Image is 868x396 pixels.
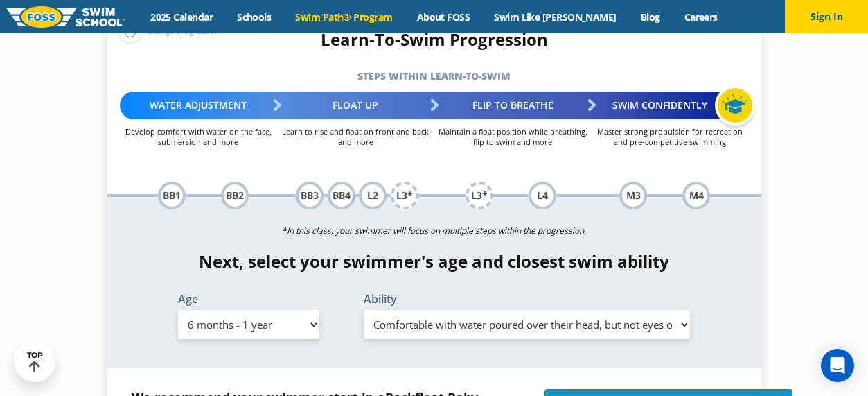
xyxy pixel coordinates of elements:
[107,30,761,49] h4: Learn-To-Swim Progression
[482,10,629,24] a: Swim Like [PERSON_NAME]
[107,252,761,271] h4: Next, select your swimmer's age and closest swim ability
[619,182,647,209] div: M3
[821,349,854,382] div: Open Intercom Messenger
[283,10,405,24] a: Swim Path® Program
[7,6,125,28] img: FOSS Swim School Logo
[434,92,592,119] div: Flip to Breathe
[120,92,277,119] div: Water Adjustment
[178,293,319,304] label: Age
[328,182,355,209] div: BB4
[225,10,283,24] a: Schools
[359,182,387,209] div: L2
[672,10,729,24] a: Careers
[107,67,761,86] h5: Steps within Learn-to-Swim
[277,126,434,147] p: Learn to rise and float on front and back and more
[405,10,482,24] a: About FOSS
[221,182,249,209] div: BB2
[682,182,710,209] div: M4
[364,293,691,304] label: Ability
[107,221,761,241] p: *In this class, your swimmer will focus on multiple steps within the progression.
[120,126,277,147] p: Develop comfort with water on the face, submersion and more
[628,10,672,24] a: Blog
[139,10,225,24] a: 2025 Calendar
[592,92,749,119] div: Swim Confidently
[158,182,186,209] div: BB1
[277,92,434,119] div: Float Up
[529,182,556,209] div: L4
[27,351,43,372] div: TOP
[592,126,749,147] p: Master strong propulsion for recreation and pre-competitive swimming
[434,126,592,147] p: Maintain a float position while breathing, flip to swim and more
[296,182,324,209] div: BB3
